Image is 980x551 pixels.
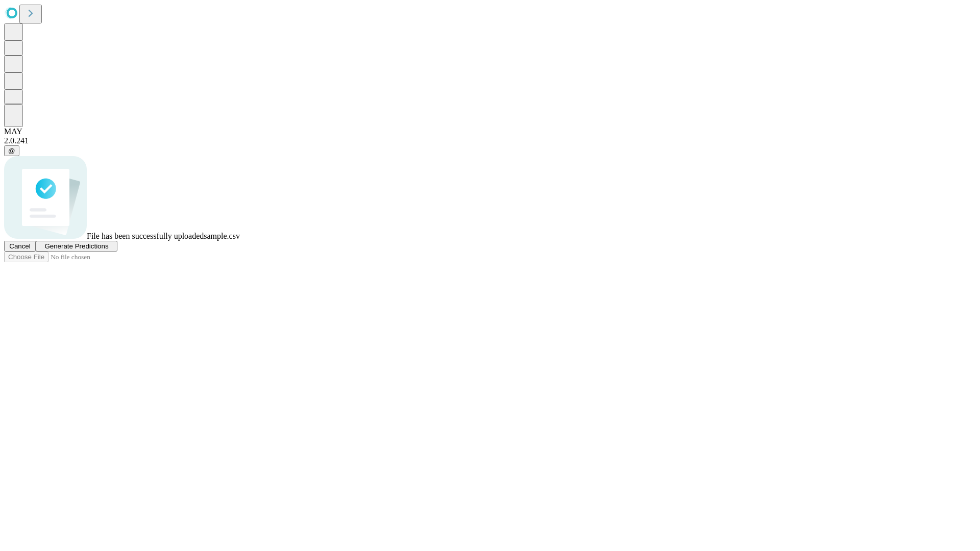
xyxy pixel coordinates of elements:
span: sample.csv [204,232,240,240]
div: 2.0.241 [4,136,976,145]
span: Generate Predictions [44,242,108,250]
span: Cancel [9,242,31,250]
button: @ [4,145,19,156]
span: File has been successfully uploaded [87,232,204,240]
button: Cancel [4,241,36,252]
button: Generate Predictions [36,241,117,252]
div: MAY [4,127,976,136]
span: @ [8,147,15,155]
